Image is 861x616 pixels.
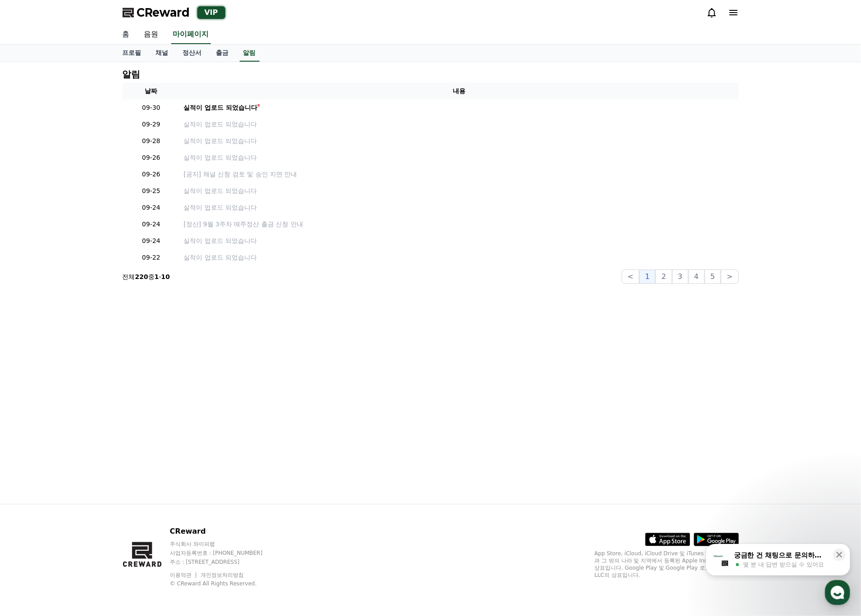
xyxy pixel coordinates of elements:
p: App Store, iCloud, iCloud Drive 및 iTunes Store는 미국과 그 밖의 나라 및 지역에서 등록된 Apple Inc.의 서비스 상표입니다. Goo... [595,550,739,579]
span: CReward [137,5,190,20]
a: 개인정보처리방침 [200,572,244,578]
button: 4 [688,270,705,284]
a: 프로필 [115,45,149,62]
a: 실적이 업로드 되었습니다 [184,253,735,262]
th: 날짜 [123,83,180,99]
button: 3 [672,270,688,284]
button: < [622,270,639,284]
a: 설정 [116,285,173,308]
a: [공지] 채널 신청 검토 및 승인 지연 안내 [184,170,735,179]
button: 2 [656,270,672,284]
button: > [721,270,738,284]
strong: 10 [161,273,170,280]
a: 홈 [115,25,137,44]
span: 홈 [28,299,34,306]
p: 09-24 [126,236,177,246]
a: 채널 [149,45,176,62]
p: 09-24 [126,203,177,212]
a: 홈 [3,285,59,308]
th: 내용 [180,83,739,99]
a: [정산] 9월 3주차 매주정산 출금 신청 안내 [184,220,735,229]
p: CReward [170,526,280,537]
a: 실적이 업로드 되었습니다 [184,153,735,162]
p: 주소 : [STREET_ADDRESS] [170,558,280,566]
p: 전체 중 - [123,272,170,281]
p: 09-22 [126,253,177,262]
a: 실적이 업로드 되었습니다 [184,103,735,112]
a: 실적이 업로드 되었습니다 [184,186,735,196]
a: 이용약관 [170,572,198,578]
div: 실적이 업로드 되었습니다 [184,103,258,112]
p: © CReward All Rights Reserved. [170,580,280,587]
p: 주식회사 와이피랩 [170,540,280,548]
a: 실적이 업로드 되었습니다 [184,203,735,212]
button: 5 [705,270,721,284]
h4: 알림 [123,69,141,79]
a: 대화 [59,285,116,308]
p: 09-26 [126,153,177,162]
p: 사업자등록번호 : [PHONE_NUMBER] [170,549,280,557]
strong: 1 [155,273,159,280]
div: VIP [197,6,225,19]
a: 실적이 업로드 되었습니다 [184,136,735,146]
p: 09-25 [126,186,177,196]
span: 설정 [139,299,150,306]
a: 정산서 [176,45,209,62]
p: 09-29 [126,120,177,129]
button: 1 [639,270,656,284]
p: 09-24 [126,220,177,229]
a: 알림 [240,45,260,62]
a: 실적이 업로드 되었습니다 [184,236,735,246]
a: 실적이 업로드 되었습니다 [184,120,735,129]
a: 마이페이지 [171,25,211,44]
strong: 220 [135,273,148,280]
p: 09-28 [126,136,177,146]
p: 09-30 [126,103,177,112]
a: 음원 [137,25,166,44]
p: 09-26 [126,170,177,179]
a: CReward [123,5,190,20]
span: 대화 [82,299,93,306]
a: 출금 [209,45,236,62]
